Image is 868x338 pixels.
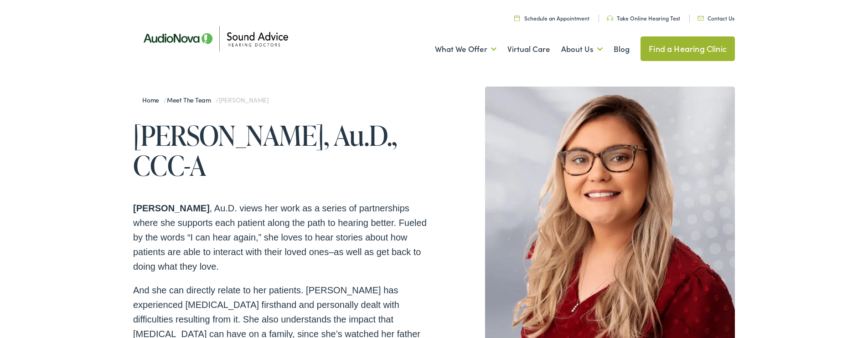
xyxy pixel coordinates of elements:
[514,14,589,22] a: Schedule an Appointment
[133,203,427,271] span: , Au.D. views her work as a series of partnerships where she supports each patient along the path...
[133,203,210,213] strong: [PERSON_NAME]
[697,16,704,20] img: Icon representing mail communication in a unique green color, indicative of contact or communicat...
[219,95,269,104] span: [PERSON_NAME]
[133,120,434,180] h1: [PERSON_NAME], Au.D., CCC-A
[607,15,613,21] img: Headphone icon in a unique green color, suggesting audio-related services or features.
[607,14,680,22] a: Take Online Hearing Test
[142,95,269,104] span: / /
[697,14,734,22] a: Contact Us
[641,36,735,61] a: Find a Hearing Clinic
[142,95,164,104] a: Home
[507,32,550,66] a: Virtual Care
[614,32,630,66] a: Blog
[514,15,520,21] img: Calendar icon in a unique green color, symbolizing scheduling or date-related features.
[167,95,216,104] a: Meet the Team
[561,32,603,66] a: About Us
[435,32,496,66] a: What We Offer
